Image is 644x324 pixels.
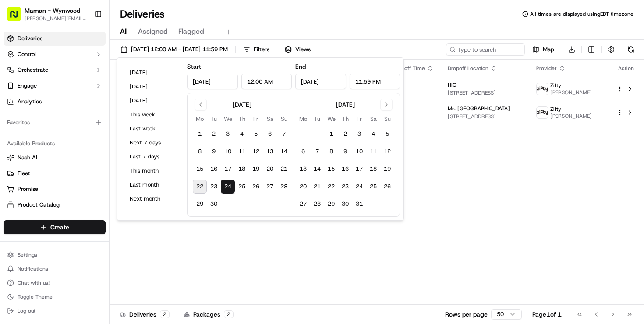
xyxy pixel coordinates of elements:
span: • [74,136,77,143]
button: Notifications [4,263,106,275]
button: Orchestrate [4,63,106,77]
img: 1736555255976-a54dd68f-1ca7-489b-9aae-adbdc363a1c4 [18,136,25,143]
button: Settings [4,249,106,261]
button: 21 [310,180,324,194]
span: Filters [254,46,269,53]
button: Promise [4,182,106,196]
button: Maman - Wynwood [25,6,80,15]
button: 22 [193,180,207,194]
button: [DATE] [126,81,178,93]
button: Nash AI [4,151,106,165]
button: 26 [249,180,263,194]
p: Welcome 👋 [9,35,159,49]
span: [DATE] [79,136,97,143]
p: Rows per page [445,310,488,319]
div: 2 [160,310,170,318]
img: 1724597045416-56b7ee45-8013-43a0-a6f9-03cb97ddad50 [18,84,34,99]
button: 14 [277,144,291,158]
span: Zifty [550,82,561,89]
button: 1 [324,127,338,141]
input: Time [241,74,292,89]
th: Sunday [380,114,394,123]
label: End [295,63,306,70]
span: Mr. [GEOGRAPHIC_DATA] [448,105,510,112]
span: All times are displayed using EDT timezone [530,11,633,18]
button: 4 [366,127,380,141]
span: Provider [536,65,557,72]
a: Deliveries [4,32,106,46]
a: Promise [7,185,102,193]
button: 16 [338,162,352,176]
button: 4 [235,127,249,141]
div: We're available if you need us! [39,92,120,99]
input: Type to search [446,43,525,56]
th: Monday [296,114,310,123]
button: 12 [380,144,394,158]
span: [PERSON_NAME] [550,113,592,120]
button: 10 [352,144,366,158]
button: Last 7 days [126,151,178,163]
button: 10 [221,144,235,158]
span: [PERSON_NAME][EMAIL_ADDRESS][DOMAIN_NAME] [25,15,87,22]
button: Filters [239,43,273,56]
button: 19 [380,162,394,176]
button: 28 [277,180,291,194]
button: 23 [207,180,221,194]
button: 8 [324,144,338,158]
input: Got a question? Start typing here... [23,56,158,66]
button: 21 [277,162,291,176]
button: Go to previous month [195,99,207,111]
span: Pylon [87,217,106,224]
button: 29 [324,197,338,211]
button: 25 [366,180,380,194]
button: Fleet [4,166,106,180]
button: 31 [352,197,366,211]
button: 23 [338,180,352,194]
button: Log out [4,305,106,317]
a: Powered byPylon [62,217,106,224]
span: Notifications [18,265,48,272]
span: [STREET_ADDRESS] [448,113,522,120]
span: [DATE] 12:00 AM - [DATE] 11:59 PM [131,46,228,53]
button: See all [136,112,159,123]
button: [DATE] 12:00 AM - [DATE] 11:59 PM [117,43,232,56]
div: Packages [184,310,234,319]
span: Chat with us! [18,279,50,286]
button: Maman - Wynwood[PERSON_NAME][EMAIL_ADDRESS][DOMAIN_NAME] [4,4,91,25]
div: Deliveries [120,310,170,319]
span: Settings [18,251,37,258]
span: Promise [18,185,38,193]
img: zifty-logo-trans-sq.png [537,107,548,118]
button: 20 [263,162,277,176]
span: Klarizel Pensader [27,136,72,143]
div: Available Products [4,137,106,151]
div: 2 [224,310,234,318]
span: Create [50,223,69,232]
th: Thursday [235,114,249,123]
span: Flagged [178,26,204,37]
button: 20 [296,180,310,194]
button: Product Catalog [4,198,106,212]
div: [DATE] [336,100,355,109]
button: 27 [263,180,277,194]
div: Past conversations [9,114,59,121]
button: [DATE] [126,67,178,79]
button: 9 [207,144,221,158]
input: Date [187,74,238,89]
th: Wednesday [221,114,235,123]
button: Last month [126,179,178,191]
span: • [74,159,77,166]
img: Klarizel Pensader [9,127,23,141]
button: 26 [380,180,394,194]
button: 13 [263,144,277,158]
span: Zifty [550,106,561,113]
button: 25 [235,180,249,194]
button: 15 [324,162,338,176]
div: Favorites [4,116,106,130]
th: Tuesday [207,114,221,123]
span: [STREET_ADDRESS] [448,89,522,96]
span: Log out [18,307,35,314]
span: [DATE] [79,159,97,166]
button: This month [126,165,178,177]
button: 11 [235,144,249,158]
